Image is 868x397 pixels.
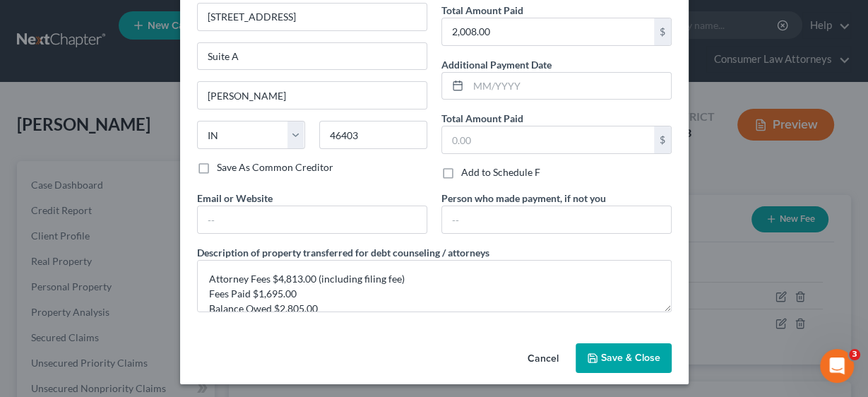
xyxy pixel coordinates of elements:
[319,121,427,149] input: Enter zip...
[441,191,606,206] label: Person who made payment, if not you
[516,345,570,373] button: Cancel
[442,18,654,45] input: 0.00
[461,165,540,179] label: Add to Schedule F
[197,245,489,260] label: Description of property transferred for debt counseling / attorneys
[198,43,427,70] input: Apt, Suite, etc...
[198,4,427,30] input: Enter address...
[441,3,523,18] label: Total Amount Paid
[197,191,273,206] label: Email or Website
[442,206,671,233] input: --
[849,349,860,360] span: 3
[217,160,333,174] label: Save As Common Creditor
[654,126,671,153] div: $
[442,126,654,153] input: 0.00
[198,82,427,109] input: Enter city...
[198,206,427,233] input: --
[654,18,671,45] div: $
[441,57,552,72] label: Additional Payment Date
[468,73,671,100] input: MM/YYYY
[820,349,854,383] iframe: Intercom live chat
[601,352,660,364] span: Save & Close
[441,111,523,126] label: Total Amount Paid
[576,343,672,373] button: Save & Close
